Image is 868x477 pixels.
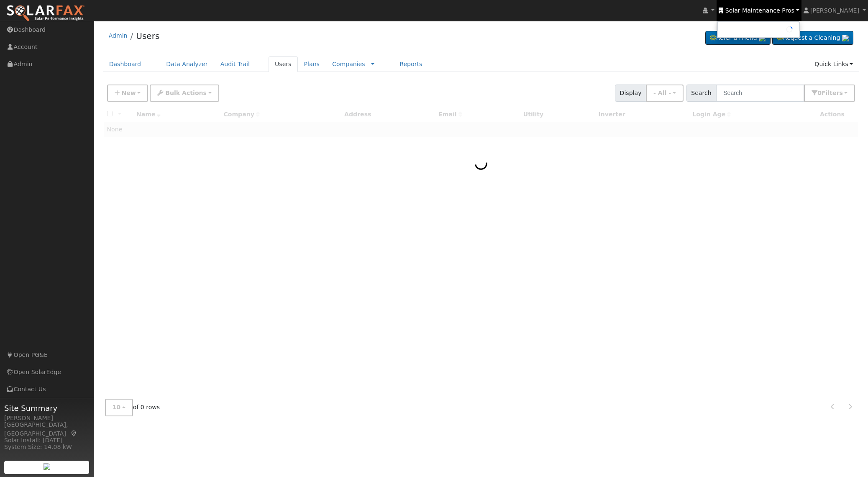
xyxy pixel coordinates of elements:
[646,85,684,102] button: - All -
[44,463,50,470] img: retrieve
[332,61,365,67] a: Companies
[4,421,90,438] div: [GEOGRAPHIC_DATA], [GEOGRAPHIC_DATA]
[842,35,849,41] img: retrieve
[6,5,85,22] img: SolarFax
[214,56,256,72] a: Audit Trail
[810,7,859,14] span: [PERSON_NAME]
[113,404,121,410] span: 10
[105,399,133,416] button: 10
[804,85,855,102] button: 0Filters
[165,90,207,96] span: Bulk Actions
[160,56,214,72] a: Data Analyzer
[121,90,136,96] span: New
[839,90,842,96] span: s
[772,31,853,45] a: Request a Cleaning
[686,85,716,102] span: Search
[615,85,646,102] span: Display
[103,56,148,72] a: Dashboard
[725,7,794,14] span: Solar Maintenance Pros
[105,399,160,416] span: of 0 rows
[269,56,298,72] a: Users
[136,31,159,41] a: Users
[4,436,90,445] div: Solar Install: [DATE]
[109,32,128,39] a: Admin
[808,56,859,72] a: Quick Links
[393,56,428,72] a: Reports
[4,414,90,423] div: [PERSON_NAME]
[705,31,771,45] a: Refer a Friend
[716,85,804,102] input: Search
[107,85,149,102] button: New
[4,403,90,414] span: Site Summary
[70,430,78,437] a: Map
[150,85,219,102] button: Bulk Actions
[298,56,326,72] a: Plans
[822,90,843,96] span: Filter
[4,443,90,451] div: System Size: 14.08 kW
